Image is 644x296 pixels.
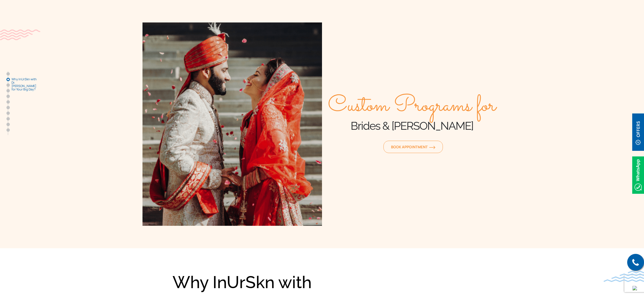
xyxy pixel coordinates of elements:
img: offerBt [632,113,644,151]
a: Book Appointmentorange-arrow [383,141,443,153]
h1: Brides & [PERSON_NAME] [322,119,502,133]
a: Why InUrSkn with Dr. [PERSON_NAME] for Your Big Day? [6,78,10,81]
img: orange-arrow [429,146,435,149]
span: Book Appointment [391,144,435,149]
span: Why InUrSkn with Dr. [PERSON_NAME] for Your Big Day? [12,78,40,91]
img: bluewave [604,271,644,282]
img: up-blue-arrow.svg [633,286,637,290]
span: Custom Programs for [328,94,496,119]
img: Whatsappicon [632,156,644,194]
a: Whatsappicon [632,172,644,178]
